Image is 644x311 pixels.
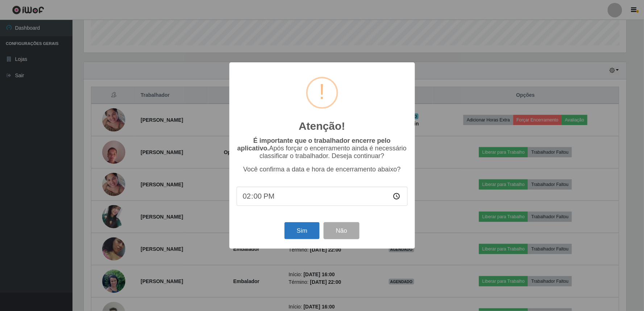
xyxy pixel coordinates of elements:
button: Sim [284,222,320,239]
button: Não [324,222,360,239]
p: Após forçar o encerramento ainda é necessário classificar o trabalhador. Deseja continuar? [237,137,408,160]
h2: Atenção! [299,120,345,133]
b: É importante que o trabalhador encerre pelo aplicativo. [237,137,391,152]
p: Você confirma a data e hora de encerramento abaixo? [237,166,408,173]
